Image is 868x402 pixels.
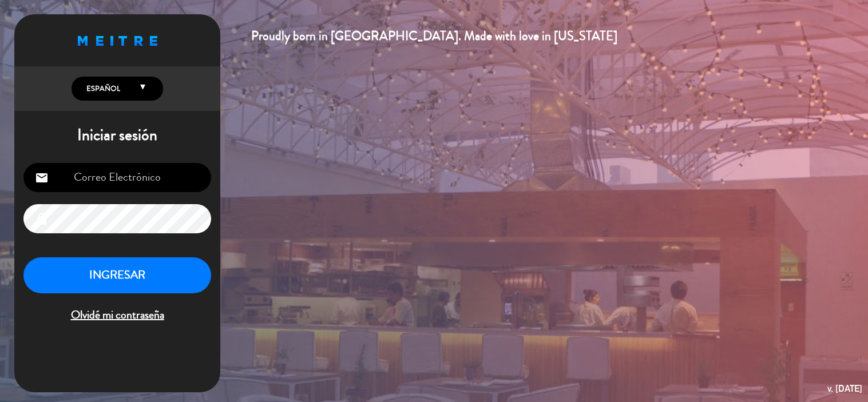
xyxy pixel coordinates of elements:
input: Correo Electrónico [23,163,211,192]
i: lock [35,212,49,226]
span: Olvidé mi contraseña [23,306,211,325]
i: email [35,171,49,185]
button: INGRESAR [23,257,211,293]
h1: Iniciar sesión [14,126,220,145]
span: Español [84,83,120,94]
div: v. [DATE] [827,381,862,396]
